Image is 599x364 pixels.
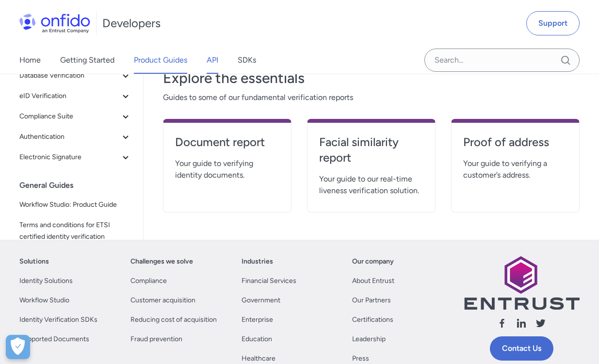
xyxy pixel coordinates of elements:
[19,90,120,102] span: eID Verification
[130,275,167,287] a: Compliance
[16,107,135,126] button: Compliance Suite
[19,176,139,195] div: General Guides
[463,256,580,310] img: Entrust logo
[352,256,394,267] a: Our company
[19,333,89,345] a: Supported Documents
[535,317,547,329] svg: Follow us X (Twitter)
[6,335,30,359] div: Preferencias de cookies
[490,336,553,361] a: Contact Us
[163,68,580,88] h3: Explore the essentials
[238,47,256,74] a: SDKs
[516,317,527,332] a: Follow us linkedin
[134,47,187,74] a: Product Guides
[319,134,423,173] a: Facial similarity report
[463,134,567,150] h4: Proof of address
[175,134,279,150] h4: Document report
[242,333,272,345] a: Education
[319,134,423,165] h4: Facial similarity report
[130,333,182,345] a: Fraud prevention
[463,134,567,158] a: Proof of address
[175,134,279,158] a: Document report
[16,215,135,247] a: Terms and conditions for ETSI certified identity verification
[319,173,423,197] span: Your guide to our real-time liveness verification solution.
[19,295,69,306] a: Workflow Studio
[102,16,161,31] h1: Developers
[352,333,386,345] a: Leadership
[352,295,391,306] a: Our Partners
[424,49,580,72] input: Onfido search input field
[60,47,114,74] a: Getting Started
[130,314,217,326] a: Reducing cost of acquisition
[352,314,393,326] a: Certifications
[19,70,120,82] span: Database Verification
[16,148,135,167] button: Electronic Signature
[16,127,135,147] button: Authentication
[16,195,135,215] a: Workflow Studio: Product Guide
[163,92,580,103] span: Guides to some of our fundamental verification reports
[496,317,508,329] svg: Follow us facebook
[19,131,120,143] span: Authentication
[242,314,273,326] a: Enterprise
[516,317,527,329] svg: Follow us linkedin
[19,47,41,74] a: Home
[130,256,193,267] a: Challenges we solve
[496,317,508,332] a: Follow us facebook
[19,151,120,163] span: Electronic Signature
[16,66,135,85] button: Database Verification
[242,295,280,306] a: Government
[19,275,73,287] a: Identity Solutions
[19,219,131,243] span: Terms and conditions for ETSI certified identity verification
[175,158,279,181] span: Your guide to verifying identity documents.
[19,256,49,267] a: Solutions
[535,317,547,332] a: Follow us X (Twitter)
[16,86,135,106] button: eID Verification
[19,111,120,122] span: Compliance Suite
[19,314,97,326] a: Identity Verification SDKs
[463,158,567,181] span: Your guide to verifying a customer’s address.
[242,275,296,287] a: Financial Services
[130,295,195,306] a: Customer acquisition
[242,256,273,267] a: Industries
[207,47,218,74] a: API
[19,14,90,33] img: Onfido Logo
[526,11,580,35] a: Support
[352,275,394,287] a: About Entrust
[19,199,131,211] span: Workflow Studio: Product Guide
[6,335,30,359] button: Abrir preferencias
